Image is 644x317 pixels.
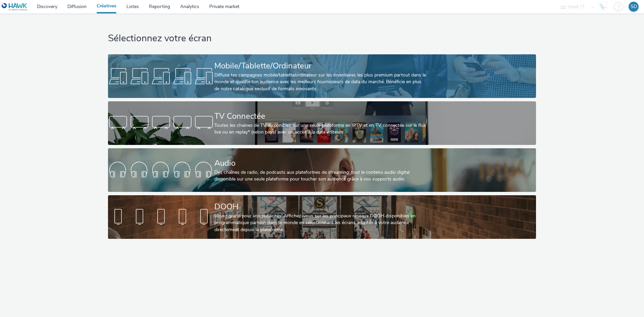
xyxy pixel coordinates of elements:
div: DOOH [214,201,427,213]
a: AudioDes chaînes de radio, de podcasts aux plateformes de streaming: tout le contenu audio digita... [108,148,536,192]
a: DOOHVoyez grand pour vos publicités! Affichez-vous sur les principaux réseaux DOOH disponibles en... [108,195,536,239]
div: SD [631,2,637,12]
div: Voyez grand pour vos publicités! Affichez-vous sur les principaux réseaux DOOH disponibles en pro... [214,213,427,233]
img: Hawk Academy [598,1,608,12]
h1: Sélectionnez votre écran [108,32,536,45]
div: Mobile/Tablette/Ordinateur [214,60,427,72]
a: Hawk Academy [598,1,610,12]
a: TV ConnectéeToutes les chaines de TV disponibles sur une seule plateforme en IPTV et en TV connec... [108,101,536,145]
div: Diffuse tes campagnes mobile/tablette/ordinateur sur les inventaires les plus premium partout dan... [214,72,427,92]
div: Audio [214,157,427,169]
div: Toutes les chaines de TV disponibles sur une seule plateforme en IPTV et en TV connectée sur le f... [214,122,427,136]
div: TV Connectée [214,110,427,122]
img: undefined Logo [2,3,28,11]
a: Mobile/Tablette/OrdinateurDiffuse tes campagnes mobile/tablette/ordinateur sur les inventaires le... [108,54,536,98]
div: Des chaînes de radio, de podcasts aux plateformes de streaming: tout le contenu audio digital dis... [214,169,427,183]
